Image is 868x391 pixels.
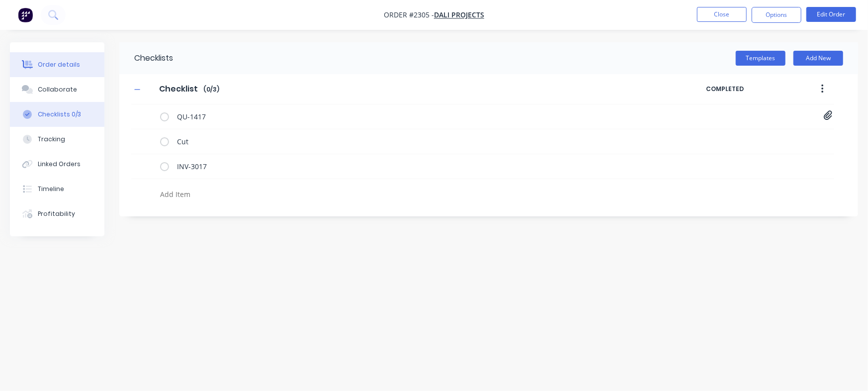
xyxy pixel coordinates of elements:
span: COMPLETED [706,85,791,94]
button: Add New [793,51,843,66]
button: Linked Orders [10,152,104,177]
img: Factory [18,7,33,22]
button: Options [752,7,801,23]
div: Profitability [38,209,75,218]
button: Order details [10,52,104,77]
button: Profitability [10,201,104,226]
textarea: QU-1417 [173,109,662,124]
button: Tracking [10,127,104,152]
button: Collaborate [10,77,104,102]
span: Order #2305 - [384,10,434,20]
span: ( 0 / 3 ) [203,85,219,94]
div: Checklists [119,42,173,74]
input: Enter Checklist name [153,82,203,97]
textarea: INV-3017 [173,159,662,174]
button: Edit Order [806,7,856,22]
div: Checklists 0/3 [38,110,81,119]
div: Collaborate [38,85,77,94]
div: Timeline [38,185,64,194]
div: Order details [38,60,80,69]
button: Checklists 0/3 [10,102,104,127]
a: Dali Projects [434,10,484,20]
button: Timeline [10,177,104,201]
button: Close [697,7,747,22]
button: Templates [736,51,785,66]
div: Linked Orders [38,160,81,169]
textarea: Cut [173,134,662,149]
div: Tracking [38,135,65,144]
